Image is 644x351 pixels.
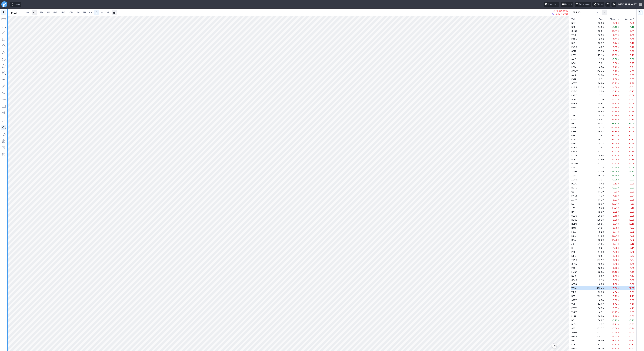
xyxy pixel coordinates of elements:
td: 4.72 [592,141,604,145]
td: 11.40 [592,158,604,162]
span: D [96,11,97,14]
span: ASPI [571,174,576,177]
span: -2.31 [629,30,634,32]
span: RDW [571,66,576,68]
span: SES [571,166,575,169]
input: Search [9,10,30,15]
span: -1.85 [629,150,634,153]
span: -10.81 [611,30,618,32]
span: -3.13 [629,54,634,56]
span: 30M [68,11,73,14]
span: +4.70 [629,170,634,173]
span: QS [571,190,574,193]
span: QSI [571,134,575,137]
td: 73.07 [592,149,604,153]
span: % [618,182,619,185]
span: % [618,86,619,89]
td: 5.10 [592,97,604,101]
span: BBAI [571,62,576,64]
span: NNE [571,22,576,24]
td: 19.01 [592,29,604,33]
span: +1.34 [612,166,618,169]
span: +8.12 [612,26,618,28]
span: ATAI [571,98,576,101]
span: % [618,54,619,56]
span: % [618,174,619,177]
span: -0.10 [629,114,634,117]
span: % [618,118,619,121]
td: 10.58 [592,129,604,133]
td: 149.61 [592,117,604,121]
span: % [618,38,619,40]
span: -8.57 [612,46,618,48]
span: SERV [571,82,577,85]
span: -0.40 [629,46,634,48]
span: % [618,102,619,105]
span: -1.04 [629,162,634,165]
span: BZAI [571,142,576,145]
button: Lock drawings [1,138,6,144]
span: % [618,154,619,157]
span: KC [571,203,574,205]
span: % [618,30,619,32]
td: 1.67 [592,133,604,137]
td: 96.39 [592,33,604,37]
span: TEM [571,34,576,36]
span: -2.78 [629,82,634,85]
td: 14.70 [592,190,604,194]
button: Search [25,10,30,15]
span: % [618,190,619,193]
span: CRNC [571,130,577,133]
span: Layout [565,3,572,6]
td: 17.36 [592,49,604,53]
td: 2.95 [592,57,604,61]
span: % [618,94,619,97]
td: 5.86 [592,153,604,158]
span: -0.51 [629,86,634,89]
td: 78.34 [592,121,604,125]
td: 14.90 [592,81,604,85]
div: Ticker [571,18,577,21]
span: -1.37 [629,74,634,76]
span: PLUG [571,182,577,185]
span: M [107,11,109,14]
span: DOMO [571,162,578,165]
span: BULL [571,158,577,161]
span: -9.43 [612,66,618,68]
span: LUNR [571,86,577,89]
span: +0.25 [612,178,618,181]
span: -1.58 [629,22,634,24]
span: -7.00 [612,146,618,149]
span: -3.92 [612,90,618,93]
button: Line [1,23,6,28]
a: 30M [67,10,75,15]
span: -6.42 [612,98,618,101]
span: % [618,178,619,181]
span: CLSK [571,138,577,141]
span: % [618,66,619,68]
button: XABCD [1,70,6,75]
td: 13.14 [592,162,604,166]
td: 5.32 [592,77,604,81]
span: 1M [40,11,43,14]
td: 19.94 [592,101,604,105]
span: -9.68 [612,78,618,81]
span: % [618,162,619,165]
td: 12.63 [592,202,604,206]
span: EVGO [571,46,577,48]
span: GME [571,106,576,109]
button: Polygon [1,63,6,69]
span: RXRX [571,94,577,97]
span: -4.02 [612,134,618,137]
span: -1.88 [629,110,634,113]
span: YEXT [571,114,577,117]
span: % [618,90,619,93]
span: -9.98 [612,94,618,97]
td: 6.96 [592,37,604,41]
td: 7.22 [592,61,604,65]
span: +16.05 [610,170,618,173]
a: 2H [81,10,87,15]
td: 23.30 [592,105,604,109]
span: SLDP [571,154,577,157]
td: 7.57 [592,145,604,149]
